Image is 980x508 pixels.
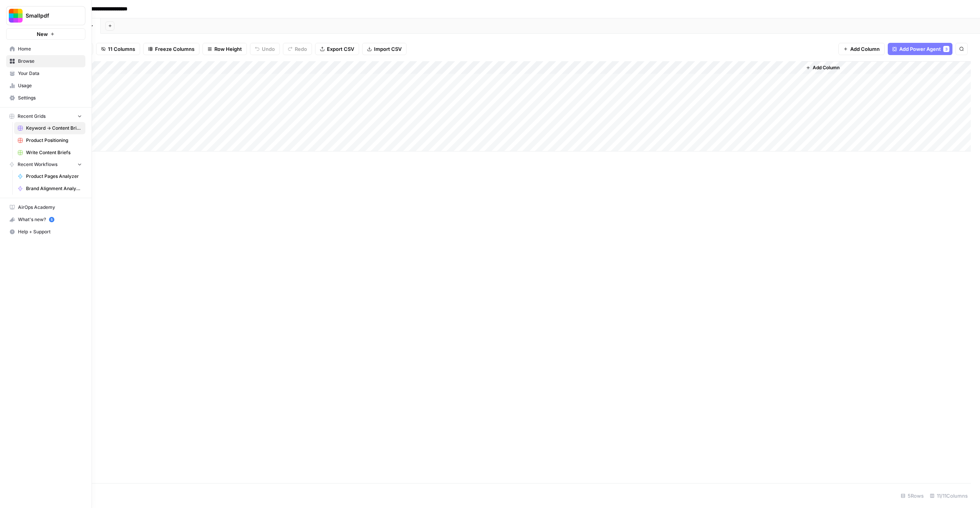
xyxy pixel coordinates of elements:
[315,43,359,55] button: Export CSV
[943,46,949,52] div: 3
[214,45,242,53] span: Row Height
[6,55,85,67] a: Browse
[262,45,275,53] span: Undo
[18,82,82,89] span: Usage
[6,213,85,226] button: What's new? 5
[26,137,82,144] span: Product Positioning
[838,43,885,55] button: Add Column
[927,490,971,502] div: 11/11 Columns
[14,147,85,159] a: Write Content Briefs
[362,43,407,55] button: Import CSV
[899,45,941,53] span: Add Power Agent
[18,46,82,52] span: Home
[6,201,85,213] a: AirOps Academy
[850,45,880,53] span: Add Column
[250,43,280,55] button: Undo
[26,125,82,132] span: Keyword -> Content Brief -> Article
[143,43,199,55] button: Freeze Columns
[26,12,72,20] span: Smallpdf
[51,218,52,221] text: 5
[14,122,85,134] a: Keyword -> Content Brief -> Article
[6,67,85,80] a: Your Data
[6,92,85,104] a: Settings
[203,43,247,55] button: Row Height
[18,228,82,235] span: Help + Support
[327,45,354,53] span: Export CSV
[6,6,85,25] button: Workspace: Smallpdf
[37,30,48,38] span: New
[18,113,46,120] span: Recent Grids
[108,45,135,53] span: 11 Columns
[14,182,85,195] a: Brand Alignment Analyzer
[803,63,843,73] button: Add Column
[49,217,54,222] a: 5
[283,43,312,55] button: Redo
[26,185,82,192] span: Brand Alignment Analyzer
[18,58,82,65] span: Browse
[6,159,85,170] button: Recent Workflows
[18,94,82,101] span: Settings
[6,43,85,55] a: Home
[18,161,57,168] span: Recent Workflows
[6,28,85,40] button: New
[813,64,840,71] span: Add Column
[7,214,85,225] div: What's new?
[18,204,82,211] span: AirOps Academy
[9,9,23,23] img: Smallpdf Logo
[6,80,85,92] a: Usage
[18,70,82,77] span: Your Data
[26,173,82,180] span: Product Pages Analyzer
[96,43,140,55] button: 11 Columns
[898,490,927,502] div: 5 Rows
[945,46,947,52] span: 3
[374,45,402,53] span: Import CSV
[14,170,85,182] a: Product Pages Analyzer
[295,45,307,53] span: Redo
[6,226,85,238] button: Help + Support
[26,149,82,156] span: Write Content Briefs
[6,111,85,122] button: Recent Grids
[155,45,194,53] span: Freeze Columns
[14,134,85,147] a: Product Positioning
[888,43,952,55] button: Add Power Agent3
